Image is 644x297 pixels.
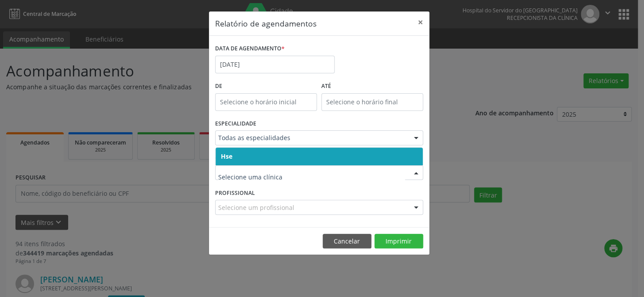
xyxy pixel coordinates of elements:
[215,18,316,29] h5: Relatório de agendamentos
[218,133,405,142] span: Todas as especialidades
[215,93,317,111] input: Selecione o horário inicial
[321,80,423,93] label: ATÉ
[218,168,405,186] input: Selecione uma clínica
[221,152,232,160] span: Hse
[215,117,256,131] label: ESPECIALIDADE
[215,56,335,73] input: Selecione uma data ou intervalo
[215,42,285,56] label: DATA DE AGENDAMENTO
[412,11,429,33] button: Close
[374,234,423,249] button: Imprimir
[321,93,423,111] input: Selecione o horário final
[215,80,317,93] label: De
[323,234,371,249] button: Cancelar
[218,203,294,212] span: Selecione um profissional
[215,186,255,200] label: PROFISSIONAL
